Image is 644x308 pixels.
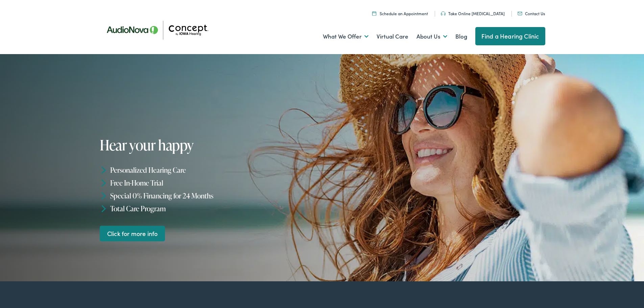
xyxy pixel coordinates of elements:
[372,10,428,16] a: Schedule an Appointment
[100,137,305,153] h1: Hear your happy
[518,10,545,16] a: Contact Us
[100,176,325,189] li: Free In-Home Trial
[441,11,446,16] img: utility icon
[100,189,325,202] li: Special 0% Financing for 24 Months
[475,27,545,45] a: Find a Hearing Clinic
[372,11,376,16] img: A calendar icon to schedule an appointment at Concept by Iowa Hearing.
[518,12,522,15] img: utility icon
[100,202,325,215] li: Total Care Program
[100,164,325,176] li: Personalized Hearing Care
[100,226,165,241] a: Click for more info
[441,10,505,16] a: Take Online [MEDICAL_DATA]
[323,24,368,49] a: What We Offer
[377,24,408,49] a: Virtual Care
[455,24,467,49] a: Blog
[416,24,447,49] a: About Us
